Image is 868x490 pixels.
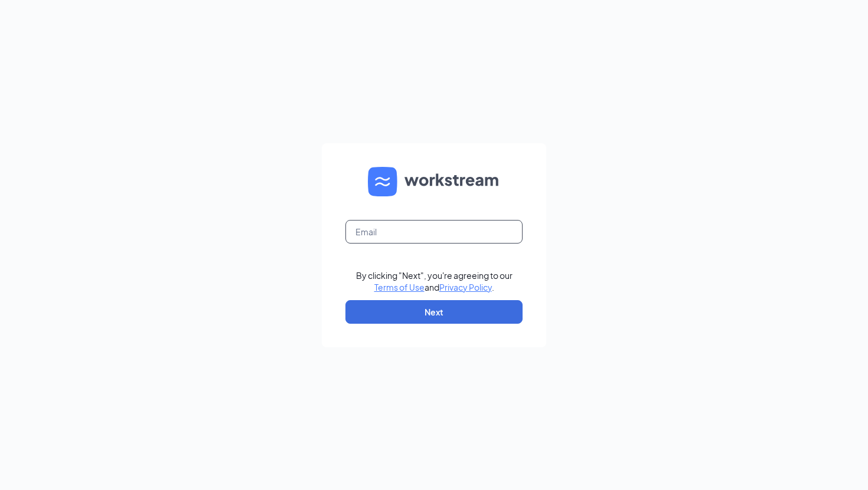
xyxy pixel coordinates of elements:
[368,167,500,196] img: WS logo and Workstream text
[374,282,425,292] a: Terms of Use
[345,300,523,324] button: Next
[345,220,523,244] input: Email
[439,282,492,292] a: Privacy Policy
[356,269,513,293] div: By clicking "Next", you're agreeing to our and .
